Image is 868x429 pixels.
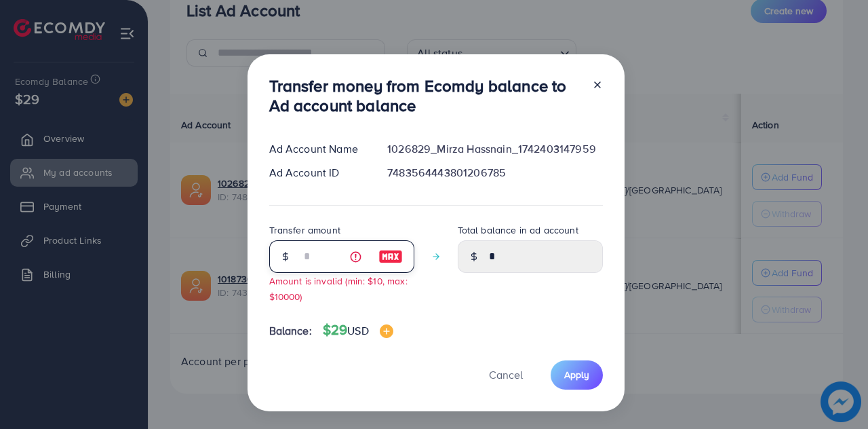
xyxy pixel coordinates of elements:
[269,76,581,115] h3: Transfer money from Ecomdy balance to Ad account balance
[269,323,312,339] span: Balance:
[269,223,340,237] label: Transfer amount
[258,165,377,181] div: Ad Account ID
[347,323,368,338] span: USD
[472,360,540,390] button: Cancel
[564,368,589,381] span: Apply
[376,165,613,181] div: 7483564443801206785
[378,248,403,265] img: image
[376,141,613,157] div: 1026829_Mirza Hassnain_1742403147959
[258,141,377,157] div: Ad Account Name
[489,367,523,382] span: Cancel
[551,360,603,390] button: Apply
[269,274,408,303] small: Amount is invalid (min: $10, max: $10000)
[458,223,578,237] label: Total balance in ad account
[380,324,393,338] img: image
[323,322,393,339] h4: $29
